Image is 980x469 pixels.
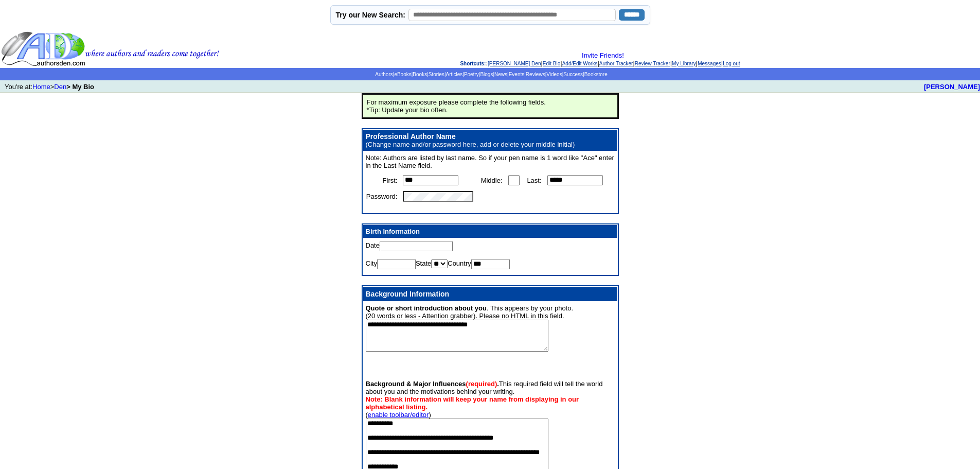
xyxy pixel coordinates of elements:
a: Stories [429,72,444,77]
font: For maximum exposure please complete the following fields. *Tip: Update your bio often. [367,98,546,114]
b: Background Information [366,290,450,298]
a: Reviews [526,72,545,77]
a: My Library [672,61,696,66]
strong: Background & Major Influences . [366,380,499,388]
a: Videos [546,72,562,77]
span: Professional Author Name [366,132,456,141]
a: Success [563,72,583,77]
a: [PERSON_NAME] Den [488,61,541,66]
a: Den [54,83,66,91]
img: shim.gif [387,207,397,210]
a: Blogs [480,72,493,77]
a: News [494,72,507,77]
a: Authors [375,72,393,77]
a: Add/Edit Works [562,61,598,66]
a: Review Tracker [635,61,670,66]
a: [PERSON_NAME] [924,83,980,91]
font: (Change name and/or password here, add or delete your middle initial) [366,141,575,148]
font: Date City State Country [366,241,510,273]
a: Bookstore [584,72,608,77]
font: You're at: > [5,83,94,91]
label: Try our New Search: [336,11,405,19]
font: Last: [527,177,541,184]
font: . This appears by your photo. (20 words or less - Attention grabber). Please no HTML in this field. [366,304,574,353]
font: Quote or short introduction about you [366,304,487,312]
a: Invite Friends! [582,51,624,59]
font: Password: [366,193,398,200]
img: shim.gif [366,269,376,272]
a: Edit Bio [543,61,560,66]
font: First: [383,177,398,184]
a: Home [32,83,50,91]
img: header_logo2.gif [1,31,219,67]
a: Messages [698,61,721,66]
span: Shortcuts: [460,61,486,66]
a: Author Tracker [599,61,633,66]
a: Poetry [464,72,479,77]
a: Log out [723,61,740,66]
a: Articles [446,72,462,77]
b: Birth Information [366,228,420,235]
div: : | | | | | | | [221,51,979,67]
a: eBooks [394,72,411,77]
b: > My Bio [66,83,94,91]
a: Events [509,72,525,77]
b: Note: Blank information will keep your name from displaying in our alphabetical listing. [366,395,579,411]
font: (required) [466,380,497,388]
font: Note: Authors are listed by last name. So if your pen name is 1 word like "Ace" enter in the Last... [366,154,614,169]
a: enable toolbar/editor [368,411,429,419]
font: Middle: [481,177,503,184]
a: Books [413,72,427,77]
